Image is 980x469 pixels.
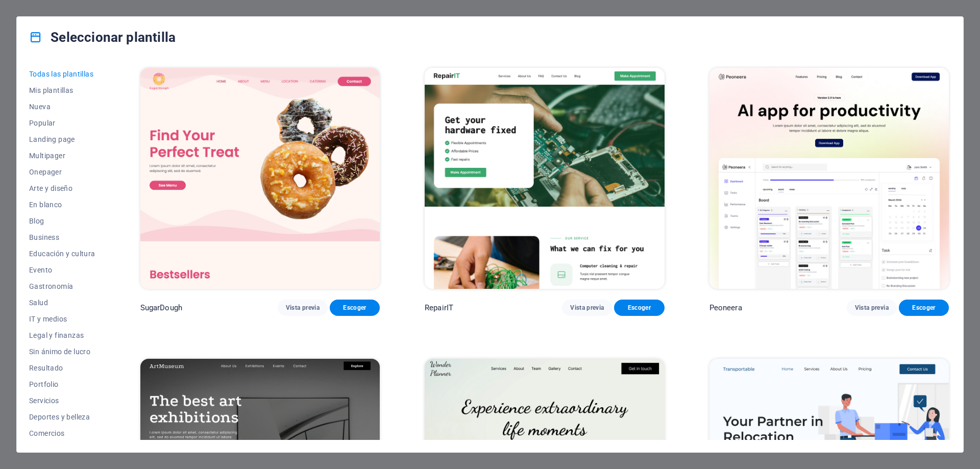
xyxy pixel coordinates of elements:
span: Resultado [29,364,95,372]
span: Landing page [29,135,95,143]
span: Educación y cultura [29,250,95,258]
span: Arte y diseño [29,184,95,192]
span: Salud [29,299,95,307]
button: Legal y finanzas [29,327,95,343]
button: Comercios [29,425,95,441]
button: En blanco [29,196,95,213]
span: Popular [29,119,95,127]
span: Multipager [29,152,95,160]
span: Gastronomía [29,282,95,290]
button: Sin ánimo de lucro [29,343,95,360]
button: Servicios [29,392,95,409]
span: Comercios [29,429,95,437]
button: Educación y cultura [29,245,95,262]
h4: Seleccionar plantilla [29,29,176,45]
button: Mis plantillas [29,82,95,98]
span: Vista previa [855,304,889,312]
button: Multipager [29,147,95,164]
span: En blanco [29,201,95,209]
p: Peoneera [709,303,742,313]
button: Gastronomía [29,278,95,294]
img: RepairIT [425,68,664,289]
button: Vista previa [278,300,328,316]
span: Sin ánimo de lucro [29,348,95,356]
span: Blog [29,217,95,225]
span: Onepager [29,168,95,176]
button: Blog [29,213,95,229]
button: Salud [29,294,95,311]
button: Landing page [29,131,95,147]
span: Todas las plantillas [29,70,95,78]
button: Popular [29,115,95,131]
span: Deportes y belleza [29,413,95,421]
span: Nueva [29,103,95,111]
img: Peoneera [709,68,949,289]
button: Nueva [29,98,95,115]
span: Legal y finanzas [29,331,95,339]
span: Vista previa [570,304,604,312]
button: Escoger [330,300,380,316]
button: Vista previa [847,300,897,316]
button: Onepager [29,164,95,180]
span: Escoger [338,304,372,312]
span: Evento [29,266,95,274]
span: Business [29,233,95,241]
button: Business [29,229,95,245]
button: Escoger [614,300,664,316]
span: Escoger [622,304,656,312]
p: SugarDough [140,303,182,313]
span: Escoger [907,304,941,312]
span: IT y medios [29,315,95,323]
button: IT y medios [29,311,95,327]
button: Arte y diseño [29,180,95,196]
span: Mis plantillas [29,86,95,94]
button: Escoger [899,300,949,316]
button: Deportes y belleza [29,409,95,425]
span: Portfolio [29,380,95,388]
button: Resultado [29,360,95,376]
img: SugarDough [140,68,380,289]
span: Vista previa [286,304,320,312]
button: Portfolio [29,376,95,392]
span: Servicios [29,397,95,405]
button: Todas las plantillas [29,66,95,82]
button: Evento [29,262,95,278]
button: Vista previa [562,300,612,316]
p: RepairIT [425,303,453,313]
